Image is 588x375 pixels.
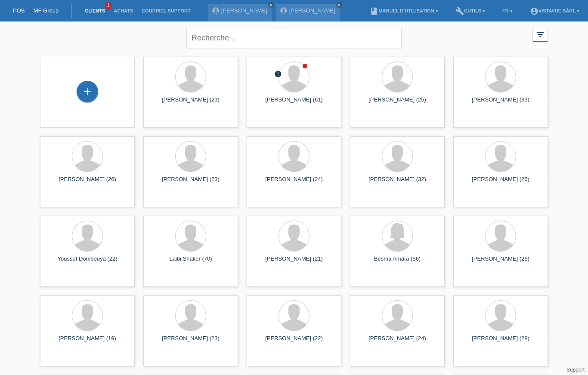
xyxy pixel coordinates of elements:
i: build [455,7,464,15]
div: [PERSON_NAME] (26) [460,255,541,269]
a: Achats [109,8,137,13]
div: [PERSON_NAME] (19) [47,335,128,349]
i: book [370,7,378,15]
i: close [337,3,341,7]
div: [PERSON_NAME] (28) [460,335,541,349]
a: close [336,2,342,8]
a: Support [566,367,585,373]
div: [PERSON_NAME] (22) [254,335,334,349]
div: [PERSON_NAME] (61) [254,96,334,110]
div: Laibi Shaker (70) [150,255,231,269]
div: Youssuf Dombouya (22) [47,255,128,269]
i: error [274,70,282,78]
i: filter_list [535,30,545,39]
a: [PERSON_NAME] [289,7,335,14]
a: close [268,2,274,8]
div: [PERSON_NAME] (23) [150,335,231,349]
div: [PERSON_NAME] (33) [460,96,541,110]
div: [PERSON_NAME] (32) [357,176,438,190]
div: [PERSON_NAME] (23) [150,176,231,190]
div: [PERSON_NAME] (26) [460,176,541,190]
i: close [269,3,273,7]
i: account_circle [530,7,538,15]
div: [PERSON_NAME] (24) [357,335,438,349]
a: bookManuel d’utilisation ▾ [365,8,442,13]
a: Courriel Support [137,8,195,13]
div: [PERSON_NAME] (26) [47,176,128,190]
div: Rejeté [274,70,282,79]
a: FR ▾ [498,8,517,13]
div: [PERSON_NAME] (21) [254,255,334,269]
a: buildOutils ▾ [451,8,489,13]
input: Recherche... [186,28,402,48]
div: Besma Amara (56) [357,255,438,269]
div: [PERSON_NAME] (23) [150,96,231,110]
div: Enregistrer le client [77,84,98,99]
span: 1 [105,2,112,9]
a: account_circleVistavue Sàrl ▾ [526,8,584,13]
div: [PERSON_NAME] (24) [254,176,334,190]
a: [PERSON_NAME] [221,7,267,14]
a: Clients [80,8,109,13]
a: POS — MF Group [13,7,59,14]
div: [PERSON_NAME] (25) [357,96,438,110]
